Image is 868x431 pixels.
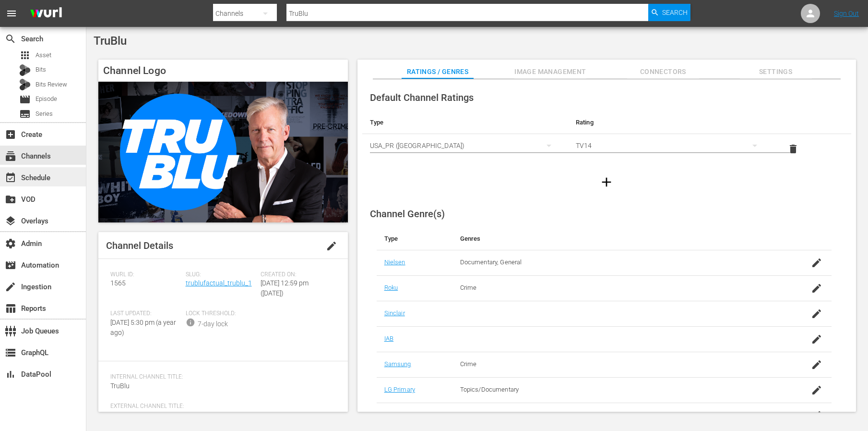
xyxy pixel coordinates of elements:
[110,279,126,287] span: 1565
[19,94,31,105] span: Episode
[514,66,586,78] span: Image Management
[370,208,445,220] span: Channel Genre(s)
[362,111,851,164] table: simple table
[198,319,228,329] div: 7-day lock
[110,310,181,318] span: Last Updated:
[627,66,699,78] span: Connectors
[384,386,415,393] a: LG Primary
[186,279,252,287] a: trublufactual_trublu_1
[384,360,411,368] a: Samsung
[5,238,16,249] span: Admin
[320,234,343,258] button: edit
[5,281,16,293] span: Ingestion
[5,369,16,380] span: DataPool
[402,66,474,78] span: Ratings / Genres
[186,310,256,318] span: Lock Threshold:
[5,33,16,45] span: Search
[384,259,405,266] a: Nielsen
[6,8,17,19] span: menu
[261,271,331,279] span: Created On:
[568,111,774,134] th: Rating
[36,50,51,60] span: Asset
[370,132,560,159] div: USA_PR ([GEOGRAPHIC_DATA])
[261,279,309,297] span: [DATE] 12:59 pm ([DATE])
[384,335,393,342] a: IAB
[5,325,16,337] span: Job Queues
[5,303,16,314] span: Reports
[787,143,799,155] span: delete
[110,403,331,410] span: External Channel Title:
[782,137,805,160] button: delete
[5,347,16,358] span: GraphQL
[36,80,67,89] span: Bits Review
[110,319,176,336] span: [DATE] 5:30 pm (a year ago)
[19,49,31,61] span: Asset
[384,309,405,317] a: Sinclair
[326,240,337,252] span: edit
[452,227,781,250] th: Genres
[834,10,859,17] a: Sign Out
[110,382,130,390] span: TruBlu
[98,82,348,222] img: TruBlu
[5,172,16,184] span: Schedule
[5,215,16,227] span: Overlays
[106,240,173,251] span: Channel Details
[370,92,474,103] span: Default Channel Ratings
[36,65,46,74] span: Bits
[5,194,16,205] span: VOD
[5,259,16,271] span: Automation
[36,109,53,119] span: Series
[362,111,568,134] th: Type
[186,318,195,327] span: info
[19,79,31,90] div: Bits Review
[662,4,688,21] span: Search
[740,66,812,78] span: Settings
[19,108,31,120] span: Series
[5,150,16,162] span: Channels
[98,60,348,82] h4: Channel Logo
[110,271,181,279] span: Wurl ID:
[110,373,331,381] span: Internal Channel Title:
[186,271,256,279] span: Slug:
[19,64,31,76] div: Bits
[36,94,57,104] span: Episode
[648,4,690,21] button: Search
[23,2,69,25] img: ans4CAIJ8jUAAAAAAAAAAAAAAAAAAAAAAAAgQb4GAAAAAAAAAAAAAAAAAAAAAAAAJMjXAAAAAAAAAAAAAAAAAAAAAAAAgAT5G...
[94,34,127,48] span: TruBlu
[377,227,452,250] th: Type
[576,132,766,159] div: TV14
[5,129,16,140] span: Create
[384,284,398,291] a: Roku
[110,411,130,419] span: TruBlu
[384,411,423,419] a: LG Secondary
